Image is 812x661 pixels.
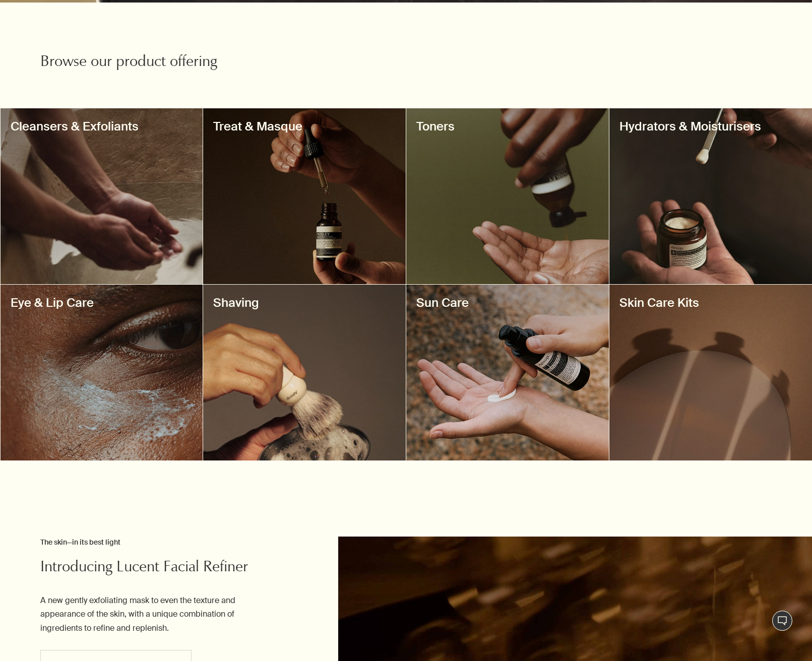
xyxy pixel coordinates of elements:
[40,537,271,549] h3: The skin—in its best light
[213,295,396,311] h3: Shaving
[40,53,284,73] h2: Browse our product offering
[619,118,802,135] h3: Hydrators & Moisturisers
[416,295,599,311] h3: Sun Care
[203,285,406,460] a: decorativeShaving
[40,593,271,635] p: A new gently exfoliating mask to even the texture and appearance of the skin, with a unique combi...
[40,558,271,578] h2: Introducing Lucent Facial Refiner
[406,108,609,284] a: decorativeToners
[609,108,812,284] a: decorativeHydrators & Moisturisers
[1,108,203,284] a: decorativeCleansers & Exfoliants
[11,118,193,135] h3: Cleansers & Exfoliants
[772,611,792,631] button: Live Assistance
[406,285,609,460] a: decorativeSun Care
[1,285,203,460] a: decorativeEye & Lip Care
[203,108,406,284] a: decorativeTreat & Masque
[11,295,193,311] h3: Eye & Lip Care
[609,285,812,460] a: decorativeSkin Care Kits
[619,295,802,311] h3: Skin Care Kits
[213,118,396,135] h3: Treat & Masque
[416,118,599,135] h3: Toners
